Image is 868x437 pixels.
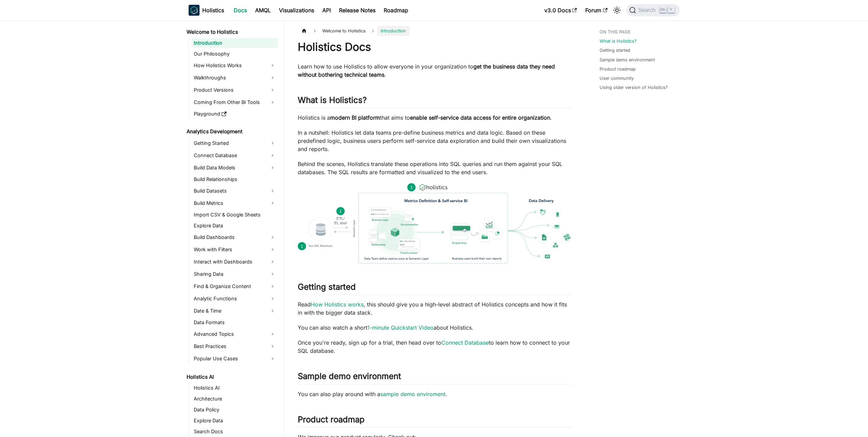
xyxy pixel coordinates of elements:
[192,256,278,267] a: Interact with Dashboards
[380,391,445,397] a: sample demo enviroment
[298,26,311,36] a: Home page
[192,416,278,425] a: Explore Data
[298,114,572,122] p: Holistics is a that aims to .
[192,162,278,173] a: Build Data Models
[600,47,630,54] a: Getting started
[600,57,655,63] a: Sample demo environment
[192,138,278,149] a: Getting Started
[192,269,278,280] a: Sharing Data
[298,26,572,36] nav: Breadcrumbs
[581,5,612,16] a: Forum
[311,301,364,308] a: How Holistics works
[298,62,572,79] p: Learn how to use Holistics to allow everyone in your organization to .
[202,6,224,14] b: Holistics
[380,5,412,16] a: Roadmap
[612,5,622,16] button: Switch between dark and light mode (currently light mode)
[298,390,572,398] p: You can also play around with a .
[298,300,572,317] p: Read , this should give you a high-level abstract of Holistics concepts and how it fits in with t...
[192,281,278,292] a: Find & Organize Content
[192,341,278,352] a: Best Practices
[540,5,581,16] a: v3.0 Docs
[636,7,660,13] span: Search
[230,5,251,16] a: Docs
[251,5,275,16] a: AMQL
[335,5,380,16] a: Release Notes
[189,5,200,16] img: Holistics
[185,372,278,382] a: Holistics AI
[600,66,636,72] a: Product roadmap
[192,244,278,255] a: Work with Filters
[298,183,572,263] img: How Holistics fits in your Data Stack
[192,232,278,243] a: Build Dashboards
[192,221,278,230] a: Explore Data
[600,75,634,81] a: User community
[318,5,335,16] a: API
[192,427,278,436] a: Search Docs
[319,26,369,36] span: Welcome to Holistics
[377,26,409,36] span: Introduction
[192,405,278,415] a: Data Policy
[298,95,572,108] h2: What is Holistics?
[298,40,572,54] h1: Holistics Docs
[192,97,278,108] a: Coming From Other BI Tools
[298,323,572,332] p: You can also watch a short about Holistics.
[298,129,572,153] p: In a nutshell: Holistics let data teams pre-define business metrics and data logic. Based on thes...
[192,49,278,59] a: Our Philosophy
[192,109,278,119] a: Playground
[298,338,572,355] p: Once you're ready, sign up for a trial, then head over to to learn how to connect to your SQL dat...
[192,318,278,327] a: Data Formats
[192,85,278,95] a: Product Versions
[192,353,278,364] a: Popular Use Cases
[668,7,675,13] kbd: K
[298,415,572,427] h2: Product roadmap
[298,371,572,384] h2: Sample demo environment
[192,394,278,404] a: Architecture
[192,175,278,184] a: Build Relationships
[441,339,489,346] a: Connect Database
[192,383,278,393] a: Holistics AI
[410,114,550,121] strong: enable self-service data access for entire organization
[192,305,278,316] a: Date & Time
[182,20,284,437] nav: Docs sidebar
[600,84,668,91] a: Using older version of Holistics?
[192,72,278,83] a: Walkthroughs
[627,4,679,16] button: Search (Ctrl+K)
[192,185,278,196] a: Build Datasets
[185,127,278,136] a: Analytics Development
[330,114,380,121] strong: modern BI platform
[600,38,637,44] a: What is Holistics?
[192,329,278,340] a: Advanced Topics
[298,160,572,176] p: Behind the scenes, Holistics translate these operations into SQL queries and run them against you...
[192,198,278,209] a: Build Metrics
[275,5,318,16] a: Visualizations
[192,210,278,220] a: Import CSV & Google Sheets
[367,324,433,331] a: 1-minute Quickstart Video
[192,150,278,161] a: Connect Database
[192,293,278,304] a: Analytic Functions
[189,5,224,16] a: HolisticsHolistics
[185,27,278,37] a: Welcome to Holistics
[298,282,572,295] h2: Getting started
[192,38,278,48] a: Introduction
[192,60,278,71] a: How Holistics Works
